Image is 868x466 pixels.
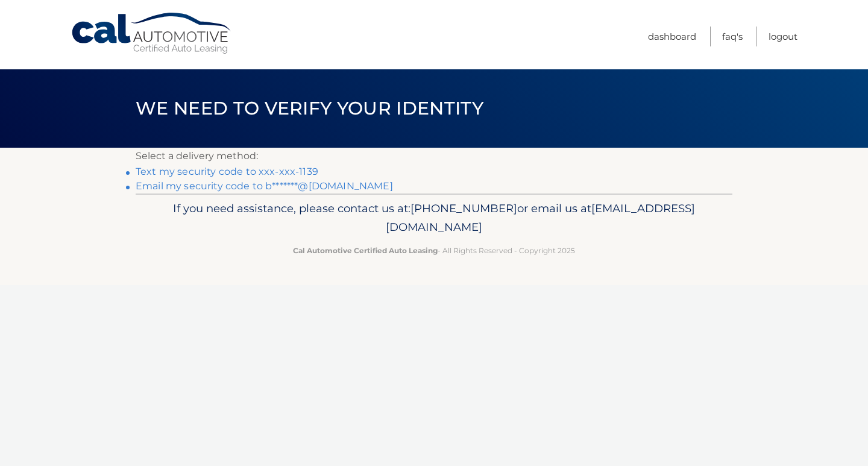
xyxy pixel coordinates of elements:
strong: Cal Automotive Certified Auto Leasing [293,246,438,255]
span: [PHONE_NUMBER] [410,201,517,215]
a: Logout [769,27,797,46]
p: If you need assistance, please contact us at: or email us at [143,199,725,238]
p: - All Rights Reserved - Copyright 2025 [143,244,725,257]
a: FAQ's [722,27,743,46]
p: Select a delivery method: [136,148,732,165]
a: Dashboard [648,27,696,46]
a: Cal Automotive [71,12,233,55]
a: Email my security code to b*******@[DOMAIN_NAME] [136,180,393,192]
a: Text my security code to xxx-xxx-1139 [136,166,318,177]
span: We need to verify your identity [136,97,483,119]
